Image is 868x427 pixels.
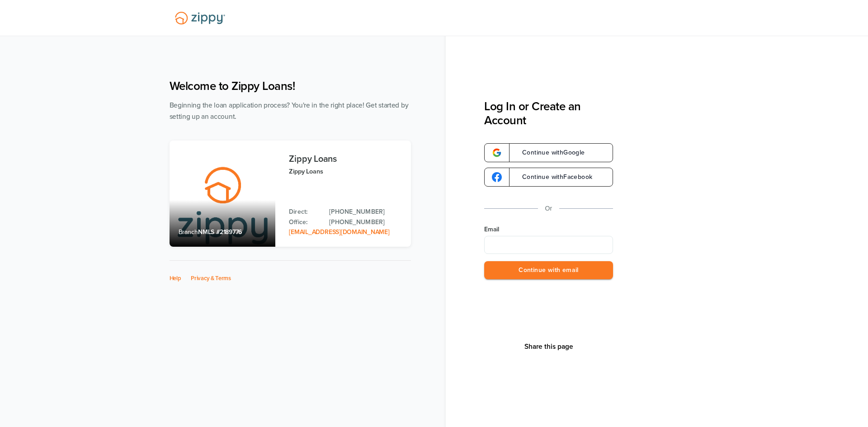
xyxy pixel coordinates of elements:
img: google-logo [492,148,502,158]
h3: Zippy Loans [289,154,401,164]
a: Help [170,275,181,282]
h3: Log In or Create an Account [484,99,613,127]
label: Email [484,225,613,234]
h1: Welcome to Zippy Loans! [170,79,411,93]
img: Lender Logo [170,8,231,28]
a: Office Phone: 512-975-2947 [329,217,401,227]
input: Email Address [484,236,613,254]
a: google-logoContinue withGoogle [484,143,613,162]
button: Continue with email [484,261,613,280]
a: google-logoContinue withFacebook [484,168,613,187]
span: Beginning the loan application process? You're in the right place! Get started by setting up an a... [170,101,409,121]
span: Continue with Google [513,150,585,156]
a: Direct Phone: 512-975-2947 [329,207,401,217]
a: Email Address: zippyguide@zippymh.com [289,228,389,236]
p: Direct: [289,207,320,217]
p: Office: [289,217,320,227]
a: Privacy & Terms [191,275,231,282]
p: Or [545,203,552,214]
button: Share This Page [522,342,576,351]
p: Zippy Loans [289,166,401,177]
span: Branch [179,228,198,236]
span: NMLS #2189776 [198,228,242,236]
span: Continue with Facebook [513,174,592,180]
img: google-logo [492,172,502,182]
